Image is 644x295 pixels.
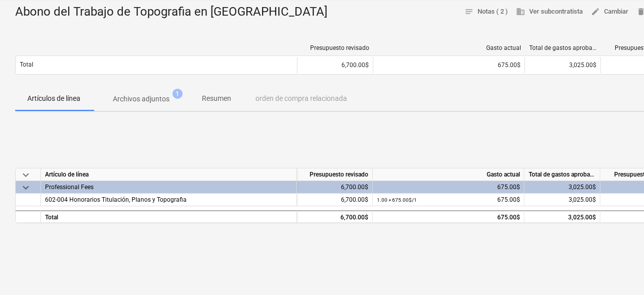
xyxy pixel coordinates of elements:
[45,196,187,203] span: 602-004 Honorarios Titulación, Planos y Topografia
[373,168,525,181] div: Gasto actual
[45,181,292,193] div: Professional Fees
[525,168,600,181] div: Total de gastos aprobados
[15,4,335,20] div: Abono del Trabajo de Topografia en [GEOGRAPHIC_DATA]
[297,194,373,206] div: 6,700.00$
[173,89,183,99] span: 1
[377,181,520,194] div: 675.00$
[202,93,231,104] p: Resumen
[302,44,369,51] div: Presupuesto revisado
[512,4,587,20] button: Ver subcontratista
[297,57,373,73] div: 6,700.00$
[297,168,373,181] div: Presupuesto revisado
[297,210,373,223] div: 6,700.00$
[516,7,525,16] span: business
[377,62,521,69] div: 675.00$
[113,94,169,104] p: Archivos adjuntos
[20,182,32,194] span: keyboard_arrow_down
[20,61,33,69] p: Total
[464,6,508,18] span: Notas ( 2 )
[41,168,297,181] div: Artículo de línea
[525,210,600,223] div: 3,025.00$
[20,169,32,181] span: keyboard_arrow_down
[569,196,596,203] span: 3,025.00$
[377,211,520,224] div: 675.00$
[377,44,521,51] div: Gasto actual
[377,197,417,203] small: 1.00 × 675.00$ / 1
[464,7,474,16] span: notes
[529,44,597,51] div: Total de gastos aprobados
[41,210,297,223] div: Total
[591,6,628,18] span: Cambiar
[587,4,632,20] button: Cambiar
[525,181,600,194] div: 3,025.00$
[591,7,600,16] span: edit
[525,57,600,73] div: 3,025.00$
[516,6,583,18] span: Ver subcontratista
[460,4,512,20] button: Notas ( 2 )
[377,194,520,206] div: 675.00$
[27,93,80,104] p: Artículos de línea
[297,181,373,194] div: 6,700.00$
